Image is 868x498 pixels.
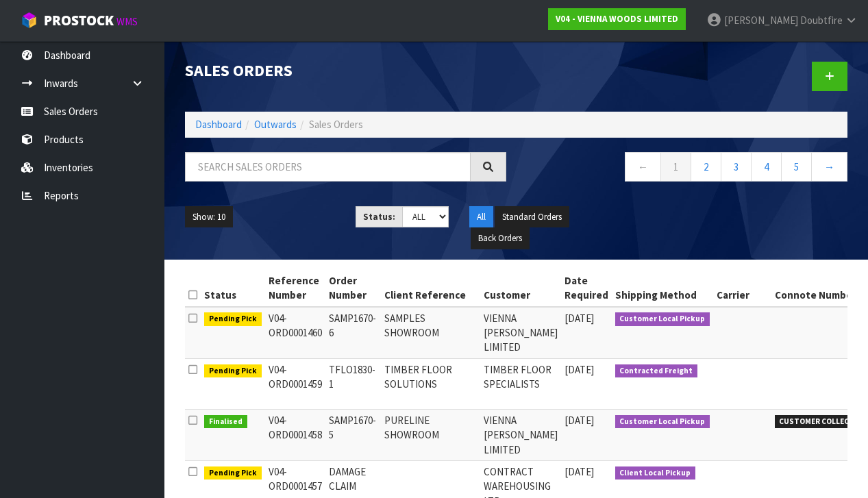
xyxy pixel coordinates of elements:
[265,358,325,409] td: V04-ORD0001459
[612,270,714,307] th: Shipping Method
[469,206,493,228] button: All
[556,13,678,25] strong: V04 - VIENNA WOODS LIMITED
[265,270,325,307] th: Reference Number
[660,152,691,182] a: 1
[204,415,247,429] span: Finalised
[751,152,782,182] a: 4
[615,466,696,480] span: Client Local Pickup
[565,414,594,427] span: [DATE]
[615,312,710,326] span: Customer Local Pickup
[325,409,381,460] td: SAMP1670-5
[495,206,569,228] button: Standard Orders
[781,152,812,182] a: 5
[480,307,561,359] td: VIENNA [PERSON_NAME] LIMITED
[480,358,561,409] td: TIMBER FLOOR SPECIALISTS
[615,364,698,378] span: Contracted Freight
[480,270,561,307] th: Customer
[565,465,594,478] span: [DATE]
[204,312,262,326] span: Pending Pick
[325,307,381,359] td: SAMP1670-6
[265,307,325,359] td: V04-ORD0001460
[615,415,710,429] span: Customer Local Pickup
[480,409,561,460] td: VIENNA [PERSON_NAME] LIMITED
[713,270,771,307] th: Carrier
[381,307,480,359] td: SAMPLES SHOWROOM
[21,12,38,29] img: cube-alt.png
[185,206,233,228] button: Show: 10
[309,118,363,131] span: Sales Orders
[116,15,138,28] small: WMS
[185,62,506,79] h1: Sales Orders
[201,270,265,307] th: Status
[811,152,847,182] a: →
[527,152,848,186] nav: Page navigation
[381,270,480,307] th: Client Reference
[265,409,325,460] td: V04-ORD0001458
[691,152,721,182] a: 2
[185,152,471,182] input: Search sales orders
[565,363,594,376] span: [DATE]
[381,409,480,460] td: PURELINE SHOWROOM
[721,152,752,182] a: 3
[471,227,530,249] button: Back Orders
[625,152,661,182] a: ←
[44,12,114,29] span: ProStock
[325,270,381,307] th: Order Number
[565,312,594,325] span: [DATE]
[254,118,297,131] a: Outwards
[204,466,262,480] span: Pending Pick
[325,358,381,409] td: TFLO1830-1
[204,364,262,378] span: Pending Pick
[800,14,843,27] span: Doubtfire
[724,14,798,27] span: [PERSON_NAME]
[381,358,480,409] td: TIMBER FLOOR SOLUTIONS
[195,118,242,131] a: Dashboard
[363,211,395,223] strong: Status:
[561,270,612,307] th: Date Required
